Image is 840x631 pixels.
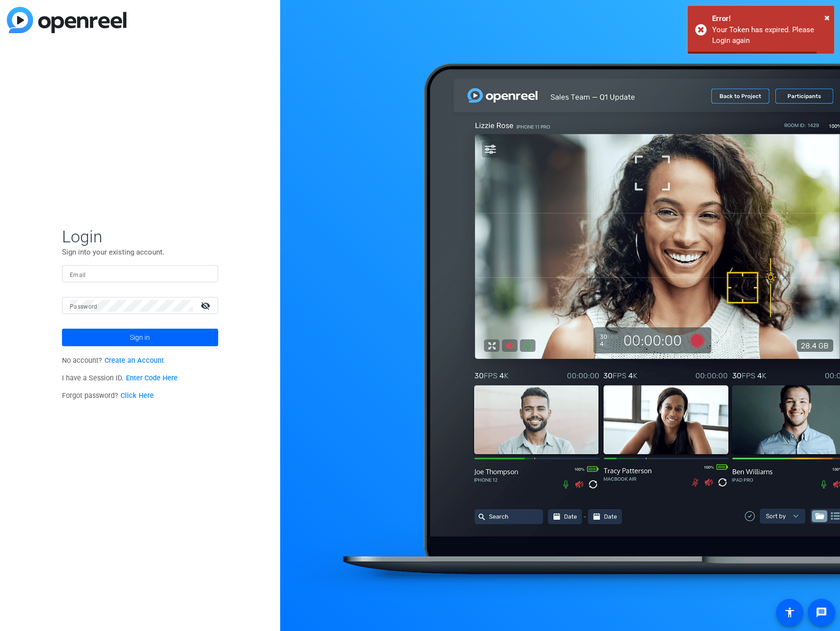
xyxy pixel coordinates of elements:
[121,392,154,400] a: Click Here
[784,607,796,618] mat-icon: accessibility
[712,24,827,46] div: Your Token has expired. Please Login again
[62,392,154,400] span: Forgot password?
[62,247,218,257] p: Sign into your existing account.
[62,374,178,382] span: I have a Session ID.
[62,329,218,346] button: Sign in
[712,13,827,24] div: Error!
[70,272,86,278] mat-label: Email
[70,303,98,310] mat-label: Password
[7,7,126,33] img: blue-gradient.svg
[62,356,164,365] span: No account?
[70,268,210,280] input: Enter Email Address
[195,298,218,313] mat-icon: visibility_off
[816,607,827,618] mat-icon: message
[104,356,164,365] a: Create an Account
[824,10,830,25] button: Close
[62,226,218,247] span: Login
[130,325,150,350] span: Sign in
[824,12,830,23] span: ×
[126,374,178,382] a: Enter Code Here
